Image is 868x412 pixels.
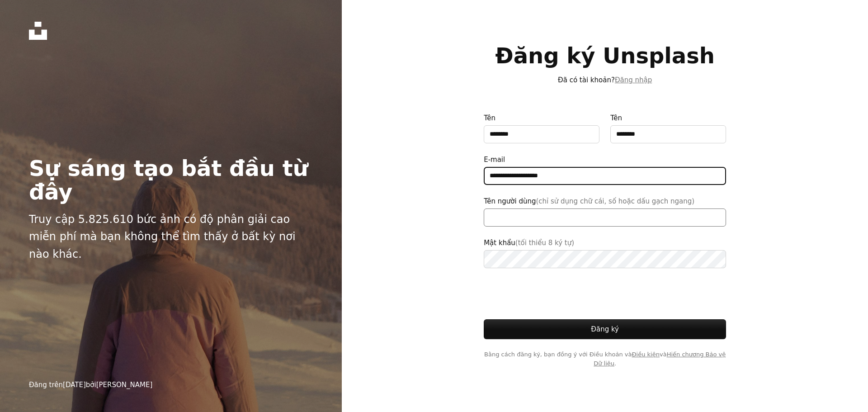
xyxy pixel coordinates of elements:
font: [DATE] [63,381,86,389]
font: E-mail [484,156,505,164]
input: Mật khẩu(tối thiểu 8 ký tự) [484,250,726,268]
font: (tối thiểu 8 ký tự) [515,239,574,247]
input: Tên [610,125,726,143]
font: và [660,351,667,358]
font: Tên [610,114,622,122]
font: Đăng ký Unsplash [495,43,714,68]
font: Sự sáng tạo bắt đầu từ đây [29,156,308,204]
button: Đăng ký [484,319,726,339]
font: Tên [484,114,495,122]
font: Đã có tài khoản? [558,76,615,84]
font: Tên người dùng [484,197,536,205]
a: Đăng nhập [615,76,652,84]
font: bởi [86,381,96,389]
font: Bằng cách đăng ký, bạn đồng ý với Điều khoản và [484,351,632,358]
input: Tên [484,125,599,143]
font: Truy cập 5.825.610 bức ảnh có độ phân giải cao miễn phí mà bạn không thể tìm thấy ở bất kỳ nơi nà... [29,213,296,260]
font: [PERSON_NAME] [96,381,153,389]
font: Đăng trên [29,381,63,389]
a: Trang chủ — Unsplash [29,22,47,40]
time: Ngày 20 tháng 2 năm 2025 lúc 07:10:00 UTC+7 [63,381,86,389]
font: Mật khẩu [484,239,515,247]
font: (chỉ sử dụng chữ cái, số hoặc dấu gạch ngang) [536,197,694,205]
input: Tên người dùng(chỉ sử dụng chữ cái, số hoặc dấu gạch ngang) [484,208,726,227]
input: E-mail [484,167,726,185]
font: . [614,360,616,367]
font: Đăng ký [591,325,619,333]
a: Điều kiện [632,351,660,358]
a: Hiến chương Bảo vệ Dữ liệu [594,351,726,367]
